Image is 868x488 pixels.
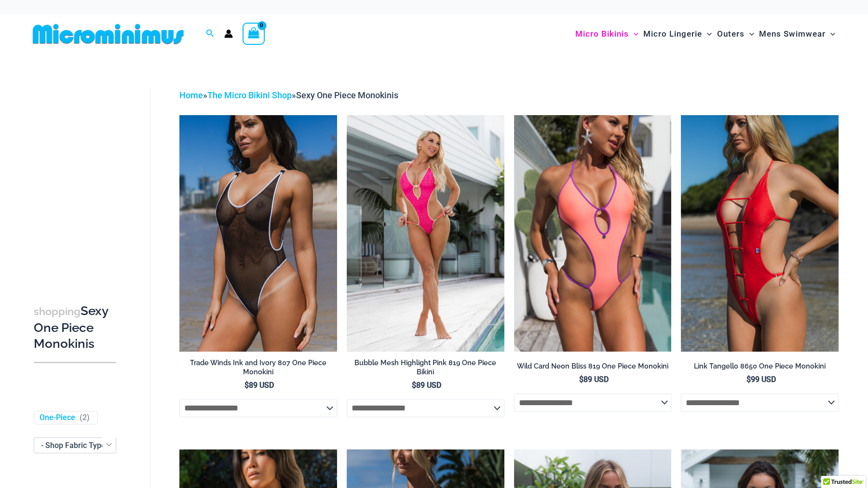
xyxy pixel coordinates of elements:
[412,381,441,390] bdi: 89 USD
[82,413,87,422] span: 2
[243,23,265,45] a: View Shopping Cart, empty
[514,362,672,371] h2: Wild Card Neon Bliss 819 One Piece Monokini
[80,413,90,423] span: ( )
[746,375,776,384] bdi: 99 USD
[745,22,754,46] span: Menu Toggle
[224,29,233,38] a: Account icon link
[573,19,641,49] a: Micro BikinisMenu ToggleMenu Toggle
[40,413,75,423] a: One-Piece
[347,115,504,351] a: Bubble Mesh Highlight Pink 819 One Piece 01Bubble Mesh Highlight Pink 819 One Piece 03Bubble Mesh...
[179,358,337,376] h2: Trade Winds Ink and Ivory 807 One Piece Monokini
[179,115,337,351] a: Tradewinds Ink and Ivory 807 One Piece 03Tradewinds Ink and Ivory 807 One Piece 04Tradewinds Ink ...
[179,358,337,380] a: Trade Winds Ink and Ivory 807 One Piece Monokini
[179,90,398,100] span: » »
[681,362,839,371] h2: Link Tangello 8650 One Piece Monokini
[629,22,638,46] span: Menu Toggle
[34,437,116,453] span: - Shop Fabric Type
[681,115,839,351] a: Link Tangello 8650 One Piece Monokini 11Link Tangello 8650 One Piece Monokini 12Link Tangello 865...
[207,90,292,100] a: The Micro Bikini Shop
[681,362,839,374] a: Link Tangello 8650 One Piece Monokini
[296,90,398,100] span: Sexy One Piece Monokinis
[41,441,106,450] span: - Shop Fabric Type
[29,23,188,45] img: MM SHOP LOGO FLAT
[575,22,629,46] span: Micro Bikinis
[571,18,839,50] nav: Site Navigation
[715,19,757,49] a: OutersMenu ToggleMenu Toggle
[643,22,702,46] span: Micro Lingerie
[34,80,121,273] iframe: TrustedSite Certified
[412,381,416,390] span: $
[641,19,714,49] a: Micro LingerieMenu ToggleMenu Toggle
[757,19,838,49] a: Mens SwimwearMenu ToggleMenu Toggle
[34,303,116,352] h3: Sexy One Piece Monokinis
[347,358,504,380] a: Bubble Mesh Highlight Pink 819 One Piece Bikini
[702,22,712,46] span: Menu Toggle
[826,22,835,46] span: Menu Toggle
[759,22,826,46] span: Mens Swimwear
[681,115,839,351] img: Link Tangello 8650 One Piece Monokini 11
[514,115,672,351] img: Wild Card Neon Bliss 819 One Piece 04
[746,375,751,384] span: $
[34,305,81,317] span: shopping
[244,381,249,390] span: $
[514,115,672,351] a: Wild Card Neon Bliss 819 One Piece 04Wild Card Neon Bliss 819 One Piece 05Wild Card Neon Bliss 81...
[579,375,609,384] bdi: 89 USD
[179,115,337,351] img: Tradewinds Ink and Ivory 807 One Piece 03
[717,22,745,46] span: Outers
[347,358,504,376] h2: Bubble Mesh Highlight Pink 819 One Piece Bikini
[514,362,672,374] a: Wild Card Neon Bliss 819 One Piece Monokini
[179,90,203,100] a: Home
[347,115,504,351] img: Bubble Mesh Highlight Pink 819 One Piece 01
[244,381,274,390] bdi: 89 USD
[579,375,583,384] span: $
[34,438,116,453] span: - Shop Fabric Type
[206,28,215,40] a: Search icon link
